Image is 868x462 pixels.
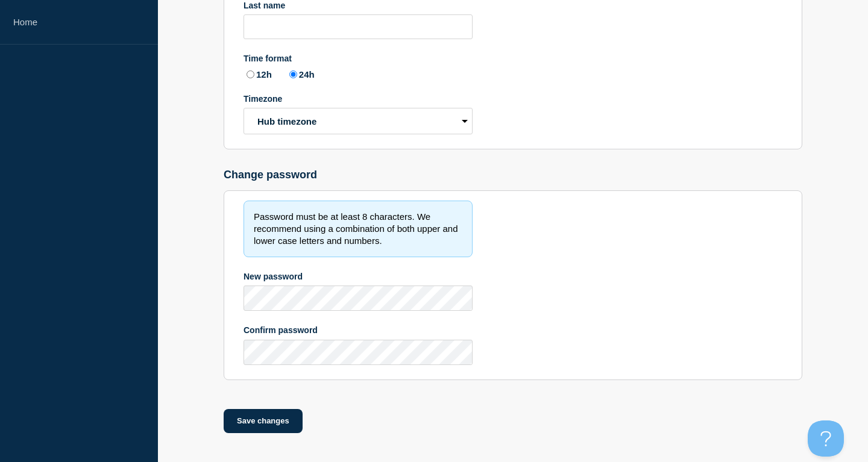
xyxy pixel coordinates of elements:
[244,68,272,80] label: 12h
[244,201,473,257] div: Password must be at least 8 characters. We recommend using a combination of both upper and lower ...
[224,409,303,433] button: Save changes
[244,325,473,335] div: Confirm password
[224,169,802,181] h2: Change password
[244,54,473,63] div: Time format
[286,68,315,80] label: 24h
[808,420,844,457] iframe: Help Scout Beacon - Open
[244,272,473,281] div: New password
[244,340,473,365] input: Confirm password
[244,14,473,39] input: Last name
[244,286,473,311] input: New password
[244,1,473,10] div: Last name
[289,70,297,78] input: 24h
[247,70,254,78] input: 12h
[244,94,473,104] div: Timezone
